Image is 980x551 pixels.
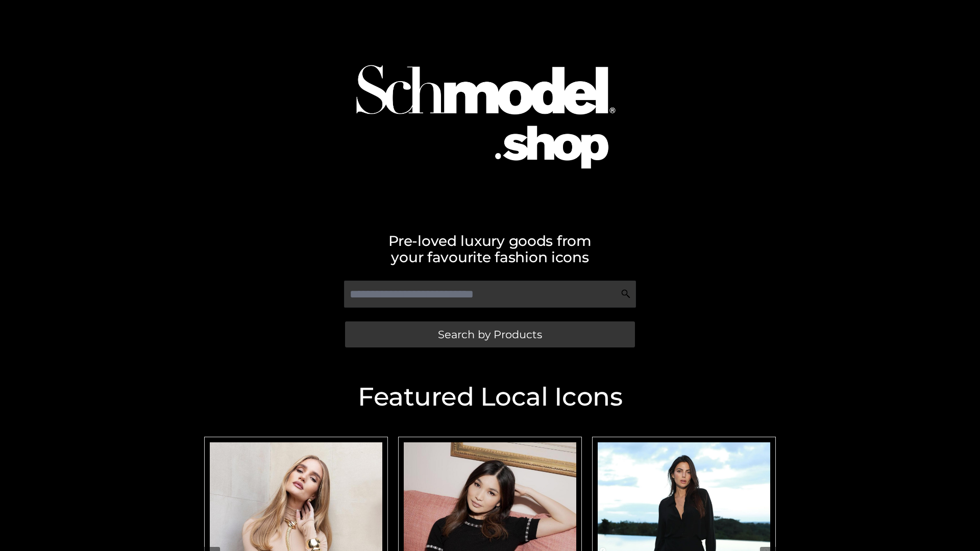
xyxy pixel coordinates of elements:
span: Search by Products [438,329,542,340]
img: Search Icon [621,289,631,299]
h2: Featured Local Icons​ [199,384,781,410]
h2: Pre-loved luxury goods from your favourite fashion icons [199,233,781,265]
a: Search by Products [345,321,635,347]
